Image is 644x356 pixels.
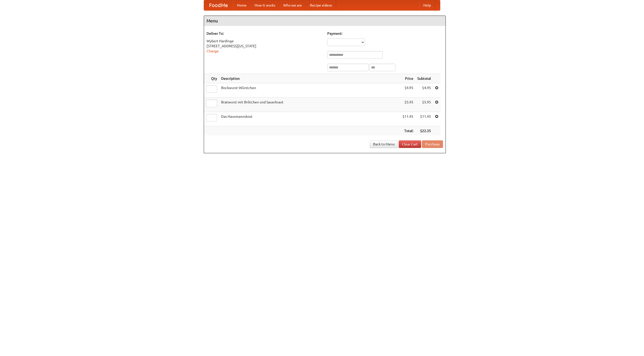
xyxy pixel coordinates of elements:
[207,49,219,53] a: Change
[207,38,322,44] div: Wybert Hardinge
[327,31,443,36] h5: Payment:
[415,98,433,112] td: $5.95
[415,74,433,83] th: Subtotal
[279,0,306,10] a: Who we are
[219,74,400,83] th: Description
[219,112,400,126] td: Das Hausmannskost
[415,83,433,98] td: $4.95
[233,0,251,10] a: Home
[204,0,233,10] a: FoodMe
[207,31,322,36] h5: Deliver To:
[400,74,415,83] th: Price
[415,112,433,126] td: $11.45
[419,0,435,10] a: Help
[399,140,421,148] a: Clear Cart
[204,74,219,83] th: Qty
[370,140,398,148] a: Back to Menu
[219,83,400,98] td: Bockwurst Würstchen
[400,83,415,98] td: $4.95
[400,126,415,136] th: Total:
[219,98,400,112] td: Bratwurst mit Brötchen und Sauerkraut
[422,140,443,148] button: Purchase
[400,112,415,126] td: $11.45
[415,126,433,136] th: $22.35
[204,16,446,26] h4: Menu
[306,0,336,10] a: Recipe videos
[251,0,279,10] a: How it works
[400,98,415,112] td: $5.95
[207,44,322,49] div: [STREET_ADDRESS][US_STATE]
